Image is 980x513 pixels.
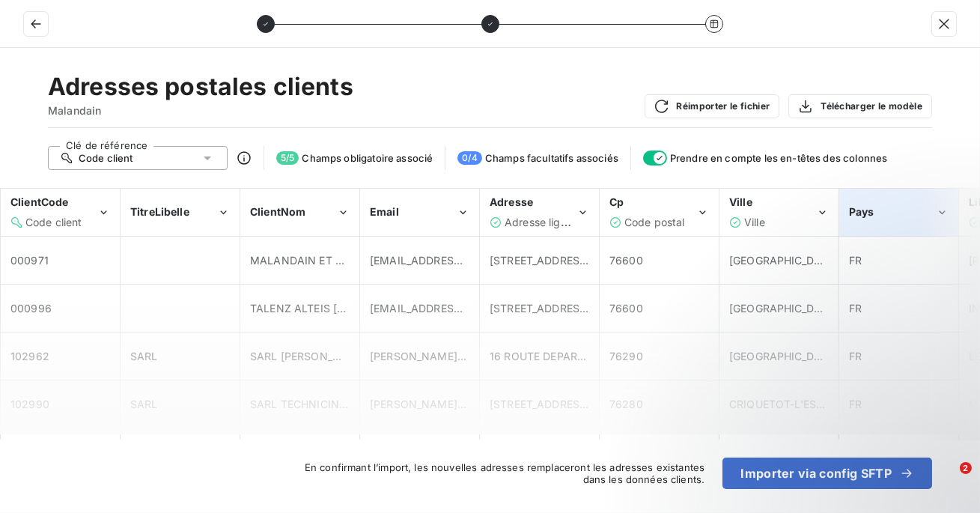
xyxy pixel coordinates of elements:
span: 0 / 4 [457,151,481,165]
span: Prendre en compte les en-têtes des colonnes [670,152,887,164]
button: Réimporter le fichier [645,94,780,118]
th: Adresse [480,189,600,237]
span: Adresse ligne 1 [505,216,580,228]
span: Cp [609,195,624,208]
iframe: Intercom live chat [929,462,965,498]
span: [PERSON_NAME][EMAIL_ADDRESS][DOMAIN_NAME] [370,350,641,362]
th: ClientCode [1,189,121,237]
span: 76600 [609,302,643,315]
th: Pays [839,189,959,237]
span: [STREET_ADDRESS] [490,398,590,410]
span: Champs facultatifs associés [485,152,618,164]
span: FR [849,302,862,315]
span: FR [849,350,862,362]
th: TitreLibelle [121,189,240,237]
span: 102990 [10,398,49,410]
span: Ville [729,195,752,208]
span: 16 ROUTE DEPARTEMENTALE 31 [490,350,655,362]
span: Code client [25,216,82,228]
span: Code postal [624,216,685,228]
span: FR [849,254,862,267]
button: Importer via config SFTP [722,458,932,489]
span: SARL TECHNICINFO [250,398,353,410]
th: Email [360,189,480,237]
span: 2 [960,462,972,474]
span: 000996 [10,302,52,315]
span: [STREET_ADDRESS][PERSON_NAME] [490,254,678,267]
span: 5 / 5 [276,151,299,165]
span: SARL [130,398,158,410]
button: Télécharger le modèle [788,94,932,118]
h2: Adresses postales clients [48,72,353,102]
span: [EMAIL_ADDRESS][DOMAIN_NAME] [370,254,553,267]
span: SARL [PERSON_NAME] MARECHALERIE [250,350,453,362]
span: 76280 [609,398,643,410]
span: TALENZ ALTEIS [GEOGRAPHIC_DATA] [250,302,442,315]
span: [GEOGRAPHIC_DATA] [729,302,839,315]
span: 76290 [609,350,643,362]
span: Adresse [490,195,533,208]
th: Ville [719,189,839,237]
span: TitreLibelle [130,205,189,218]
span: Pays [849,205,874,218]
span: ClientCode [10,195,69,208]
span: [STREET_ADDRESS][PERSON_NAME] [490,302,678,315]
span: En confirmant l’import, les nouvelles adresses remplaceront les adresses existantes dans les donn... [293,461,704,485]
span: 76600 [609,254,643,267]
span: Champs obligatoire associé [302,152,433,164]
span: Ville [744,216,765,228]
span: 000971 [10,254,49,267]
span: MALANDAIN ET ASSOCIES [250,254,389,267]
iframe: Intercom notifications message [681,368,980,473]
span: [PERSON_NAME][EMAIL_ADDRESS][DOMAIN_NAME] [370,398,641,410]
span: ClientNom [250,205,305,218]
span: Malandain [48,103,353,118]
span: Email [370,205,399,218]
span: 102962 [10,350,49,362]
th: Cp [600,189,719,237]
span: [EMAIL_ADDRESS][DOMAIN_NAME] [370,302,553,315]
span: Code client [79,152,133,164]
th: ClientNom [240,189,360,237]
span: [GEOGRAPHIC_DATA] [729,254,839,267]
span: SARL [130,350,158,362]
span: [GEOGRAPHIC_DATA] [729,350,839,362]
